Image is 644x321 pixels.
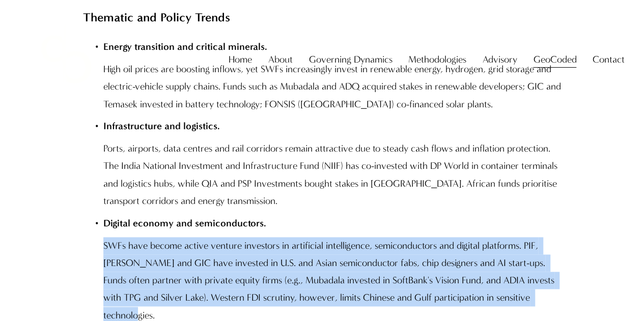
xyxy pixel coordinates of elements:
a: folder dropdown [593,50,625,69]
strong: Digital economy and semiconductors. [103,217,266,229]
a: folder dropdown [483,50,517,69]
span: Advisory [483,51,517,68]
a: Home [229,50,252,69]
a: folder dropdown [309,50,393,69]
img: Christopher Sanchez &amp; Co. [19,13,113,106]
span: Contact [593,51,625,68]
a: folder dropdown [533,50,576,69]
p: Ports, airports, data centres and rail corridors remain attractive due to steady cash flows and i... [103,140,561,210]
span: Governing Dynamics [309,51,393,68]
a: folder dropdown [268,50,293,69]
a: folder dropdown [408,50,466,69]
span: GeoCoded [533,51,576,68]
span: About [268,51,293,68]
span: Methodologies [408,51,466,68]
strong: Infrastructure and logistics. [103,120,220,132]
